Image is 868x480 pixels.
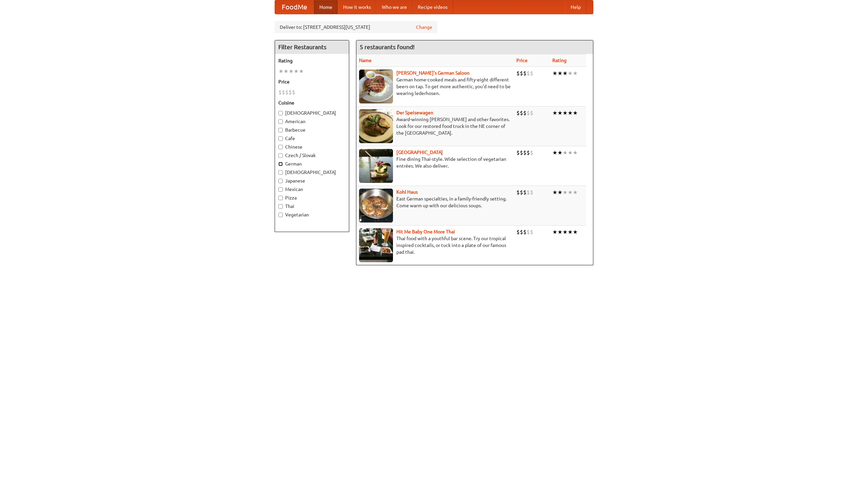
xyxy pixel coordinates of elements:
li: $ [527,109,530,117]
a: Hit Me Baby One More Thai [396,229,455,234]
input: [DEMOGRAPHIC_DATA] [278,111,283,115]
li: $ [516,189,520,196]
a: How it works [338,0,376,14]
img: speisewagen.jpg [359,109,393,143]
li: ★ [294,68,299,75]
li: ★ [552,228,557,236]
input: Barbecue [278,128,283,132]
input: Japanese [278,179,283,183]
img: satay.jpg [359,149,393,183]
li: ★ [563,70,568,77]
li: ★ [568,228,573,236]
input: Mexican [278,187,283,192]
li: $ [516,149,520,156]
li: $ [520,189,523,196]
li: ★ [552,149,557,156]
label: [DEMOGRAPHIC_DATA] [278,110,346,116]
li: ★ [563,189,568,196]
li: $ [520,109,523,117]
li: $ [527,189,530,196]
li: $ [516,228,520,236]
label: [DEMOGRAPHIC_DATA] [278,169,346,176]
img: kohlhaus.jpg [359,189,393,223]
a: Recipe videos [412,0,453,14]
li: $ [520,228,523,236]
input: Czech / Slovak [278,153,283,158]
li: ★ [283,68,289,75]
a: Name [359,58,372,63]
li: ★ [573,228,578,236]
li: $ [530,149,533,156]
li: ★ [552,189,557,196]
input: Vegetarian [278,213,283,217]
label: Pizza [278,194,346,201]
li: ★ [568,189,573,196]
li: ★ [568,70,573,77]
li: ★ [568,149,573,156]
div: Deliver to: [STREET_ADDRESS][US_STATE] [275,21,437,33]
a: [GEOGRAPHIC_DATA] [396,150,443,155]
li: $ [523,189,527,196]
p: East German specialties, in a family-friendly setting. Come warm up with our delicious soups. [359,195,511,209]
h5: Price [278,78,346,85]
li: ★ [299,68,304,75]
p: Award-winning [PERSON_NAME] and other favorites. Look for our restored food truck in the NE corne... [359,116,511,136]
img: babythai.jpg [359,228,393,262]
b: Kohl Haus [396,189,418,195]
li: ★ [278,68,283,75]
li: $ [530,109,533,117]
li: ★ [557,70,563,77]
li: $ [527,70,530,77]
li: ★ [557,228,563,236]
input: [DEMOGRAPHIC_DATA] [278,170,283,175]
label: German [278,160,346,167]
li: ★ [557,109,563,117]
a: Help [565,0,586,14]
li: $ [523,149,527,156]
h4: Filter Restaurants [275,40,349,54]
li: $ [520,70,523,77]
h5: Rating [278,57,346,64]
li: ★ [573,109,578,117]
input: Chinese [278,145,283,149]
h5: Cuisine [278,99,346,106]
input: German [278,162,283,166]
li: $ [527,149,530,156]
li: $ [289,89,292,96]
li: $ [516,70,520,77]
li: ★ [563,228,568,236]
input: American [278,119,283,124]
li: $ [282,89,285,96]
p: Thai food with a youthful bar scene. Try our tropical inspired cocktails, or tuck into a plate of... [359,235,511,255]
label: Mexican [278,186,346,193]
p: German home-cooked meals and fifty-eight different beers on tap. To get more authentic, you'd nee... [359,76,511,97]
li: ★ [289,68,294,75]
li: ★ [552,109,557,117]
label: Cafe [278,135,346,142]
input: Pizza [278,196,283,200]
li: ★ [557,189,563,196]
label: American [278,118,346,125]
li: $ [285,89,289,96]
li: ★ [557,149,563,156]
a: Price [516,58,528,63]
li: $ [530,228,533,236]
a: Der Speisewagen [396,110,433,115]
p: Fine dining Thai-style. Wide selection of vegetarian entrées. We also deliver. [359,156,511,169]
label: Thai [278,203,346,210]
li: ★ [563,109,568,117]
li: ★ [573,70,578,77]
li: $ [523,109,527,117]
label: Vegetarian [278,211,346,218]
ng-pluralize: 5 restaurants found! [360,44,415,50]
label: Chinese [278,143,346,150]
li: ★ [573,149,578,156]
li: $ [520,149,523,156]
input: Thai [278,204,283,209]
li: $ [527,228,530,236]
a: Home [314,0,338,14]
img: esthers.jpg [359,70,393,103]
a: Who we are [376,0,412,14]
